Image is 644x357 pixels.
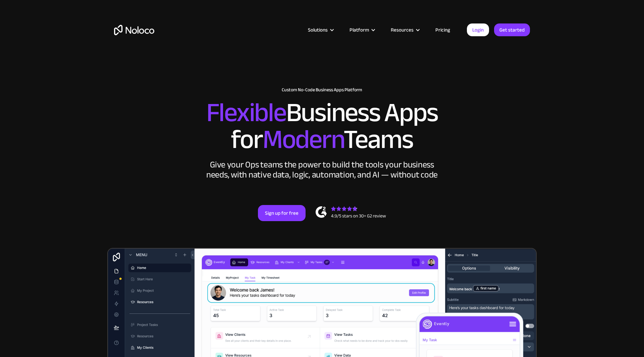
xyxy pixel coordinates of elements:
div: Solutions [308,25,328,34]
a: Get started [494,23,530,36]
div: Resources [391,25,414,34]
h1: Custom No-Code Business Apps Platform [114,87,530,93]
a: home [114,25,154,35]
a: Login [467,23,489,36]
a: Sign up for free [258,205,306,221]
div: Platform [341,25,382,34]
a: Pricing [427,25,459,34]
div: Platform [350,25,369,34]
div: Solutions [300,25,341,34]
h2: Business Apps for Teams [114,99,530,153]
span: Flexible [206,88,286,138]
div: Resources [382,25,427,34]
span: Modern [263,114,343,164]
div: Give your Ops teams the power to build the tools your business needs, with native data, logic, au... [205,160,439,180]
